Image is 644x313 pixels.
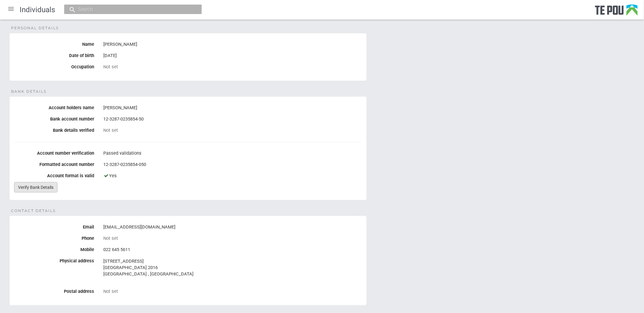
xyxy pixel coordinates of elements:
div: Not set [103,289,362,294]
address: [STREET_ADDRESS] [GEOGRAPHIC_DATA] 2016 [GEOGRAPHIC_DATA] , [GEOGRAPHIC_DATA] [103,258,362,277]
label: Date of birth [9,51,99,58]
div: [EMAIL_ADDRESS][DOMAIN_NAME] [103,222,362,232]
a: Verify Bank Details [14,182,57,192]
div: 12-3287-0235854-50 [103,114,362,124]
div: [PERSON_NAME] [103,103,362,113]
label: Name [9,39,99,47]
span: Personal details [11,25,59,31]
div: Not set [103,236,362,241]
div: Not set [103,128,362,133]
div: [DATE] [103,51,362,61]
span: Contact details [11,208,56,214]
div: Yes [103,171,362,181]
label: Mobile [9,245,99,252]
label: Formatted account number [9,160,99,167]
label: Phone [9,233,99,241]
label: Bank account number [9,114,99,122]
label: Email [9,222,99,230]
label: Occupation [9,62,99,70]
input: Search [76,6,184,13]
label: Account number verification [9,148,99,156]
label: Account format is valid [9,171,99,178]
span: Bank details [11,89,46,94]
label: Postal address [9,286,99,294]
div: 022 645 5611 [103,245,362,255]
label: Account holders name [9,103,99,110]
div: Not set [103,64,362,70]
label: Physical address [9,256,99,264]
div: 12-3287-0235854-050 [103,160,362,170]
div: [PERSON_NAME] [103,39,362,50]
label: Bank details verified [9,125,99,133]
div: Passed validations [103,148,362,159]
